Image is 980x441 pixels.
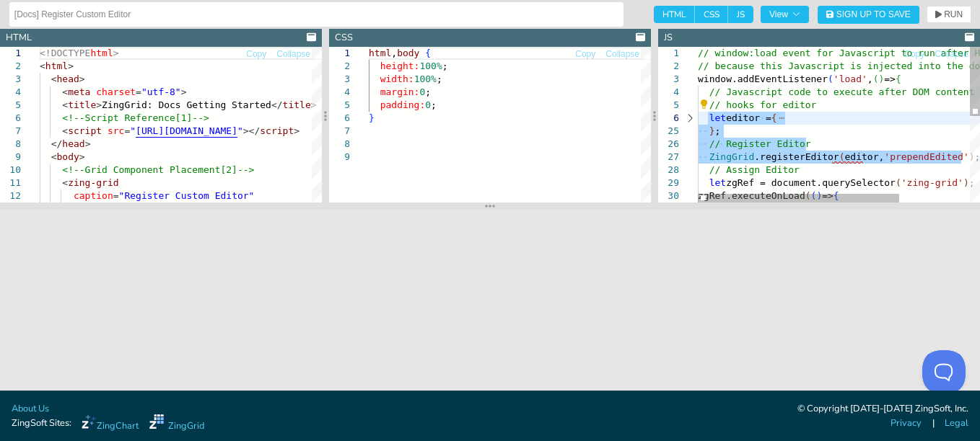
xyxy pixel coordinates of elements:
[709,164,800,175] span: // Assign Editor
[867,73,873,84] span: ,
[698,99,709,110] div: Show Code Actions (Ctrl+.)
[769,10,800,19] span: View
[246,50,266,58] span: Copy
[51,138,63,149] span: </
[797,402,968,416] div: © Copyright [DATE]-[DATE] ZingSoft, Inc.
[658,99,679,112] div: 5
[329,86,350,99] div: 4
[397,48,419,58] span: body
[329,73,350,86] div: 3
[828,73,834,84] span: (
[51,151,57,162] span: <
[51,73,57,84] span: <
[329,60,350,73] div: 2
[380,73,414,84] span: width:
[425,99,431,110] span: 0
[96,99,102,110] span: >
[335,31,353,45] div: CSS
[329,125,350,138] div: 7
[726,177,896,188] span: zgRef = document.querySelector
[56,73,79,84] span: head
[419,86,425,97] span: 0
[754,151,839,162] span: .registerEditor
[45,61,68,71] span: html
[709,125,715,136] span: }
[425,48,431,58] span: {
[56,151,79,162] span: body
[68,99,96,110] span: title
[329,99,350,112] div: 5
[14,3,618,26] input: Untitled Demo
[709,86,975,97] span: // Javascript code to execute after DOM content
[574,48,596,61] button: Copy
[90,48,113,58] span: html
[437,73,442,84] span: ;
[108,125,124,136] span: src
[935,50,968,58] span: Collapse
[245,48,267,61] button: Copy
[40,61,45,71] span: <
[62,99,68,110] span: <
[260,125,294,136] span: script
[113,190,119,201] span: =
[709,151,755,162] span: ZingGrid
[62,125,68,136] span: <
[901,177,963,188] span: 'zing-grid'
[839,151,845,162] span: (
[605,48,640,61] button: Collapse
[805,190,811,201] span: (
[149,414,204,433] a: ZingGrid
[380,86,420,97] span: margin:
[811,190,817,201] span: (
[709,177,726,188] span: let
[658,177,679,190] div: 29
[425,86,431,97] span: ;
[658,60,679,73] div: 2
[294,125,299,136] span: >
[419,61,442,71] span: 100%
[878,73,884,84] span: )
[113,48,119,58] span: >
[728,6,753,23] span: JS
[79,73,85,84] span: >
[922,350,966,393] iframe: Toggle Customer Support
[709,138,811,149] span: // Register Editor
[102,99,271,110] span: ZingGrid: Docs Getting Started
[62,86,68,97] span: <
[329,151,350,164] div: 9
[896,73,901,84] span: {
[714,125,720,136] span: ;
[68,86,90,97] span: meta
[761,6,809,23] button: View
[771,112,777,123] span: {
[969,151,975,162] span: )
[845,151,885,162] span: editor,
[658,164,679,177] div: 28
[136,86,141,97] span: =
[237,125,243,136] span: "
[68,125,102,136] span: script
[658,125,679,138] div: 25
[442,61,448,71] span: ;
[276,50,310,58] span: Collapse
[40,48,90,58] span: <!DOCTYPE
[834,73,867,84] span: 'load'
[658,138,679,151] div: 26
[79,151,85,162] span: >
[68,177,118,188] span: zing-grid
[709,112,726,123] span: let
[726,112,771,123] span: editor =
[575,50,595,58] span: Copy
[329,138,350,151] div: 8
[654,6,695,23] span: HTML
[124,125,130,136] span: =
[927,6,971,23] button: RUN
[68,61,74,71] span: >
[12,416,71,430] span: ZingSoft Sites:
[605,50,639,58] span: Collapse
[369,48,391,58] span: html
[6,31,32,45] div: HTML
[822,190,834,201] span: =>
[934,48,969,61] button: Collapse
[276,48,311,61] button: Collapse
